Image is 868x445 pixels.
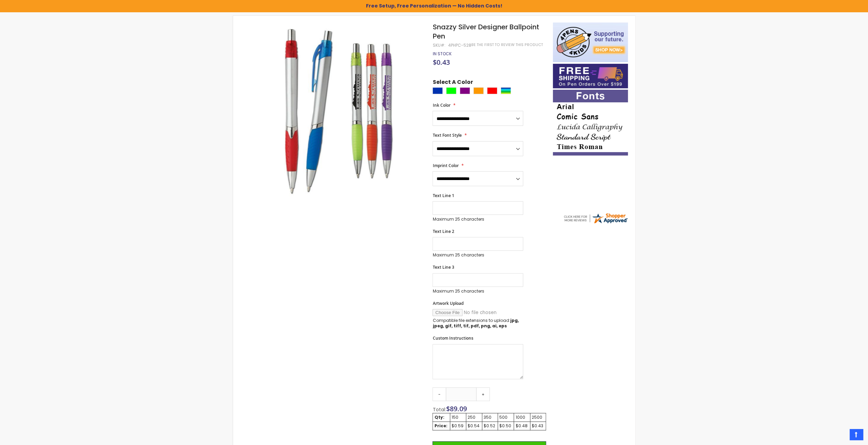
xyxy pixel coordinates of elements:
[471,42,543,47] a: Be the first to review this product
[553,90,628,155] img: font-personalization-examples
[499,415,512,420] div: 500
[553,23,628,62] img: 4pens 4 kids
[452,415,465,420] div: 150
[432,252,523,258] p: Maximum 25 characters
[532,415,544,420] div: 2500
[460,87,470,94] div: Purple
[432,288,523,294] p: Maximum 25 characters
[434,414,444,420] strong: Qty:
[432,163,458,168] span: Imprint Color
[558,182,624,197] div: Customer service is great and very helpful
[432,387,446,401] a: -
[468,423,481,429] div: $0.54
[563,212,628,224] img: 4pens.com widget logo
[446,404,467,413] span: $
[450,404,467,413] span: 89.09
[850,429,863,440] a: Top
[603,171,664,178] span: - ,
[468,415,481,420] div: 250
[432,217,523,222] p: Maximum 25 characters
[487,87,497,94] div: Red
[432,264,454,270] span: Text Line 3
[614,171,664,178] span: [GEOGRAPHIC_DATA]
[432,78,473,88] span: Select A Color
[558,171,603,178] span: [PERSON_NAME]
[432,317,518,329] strong: jpg, jpeg, gif, tiff, tif, pdf, png, ai, eps
[432,22,539,41] span: Snazzy Silver Designer Ballpoint Pen
[247,22,424,199] img: Snazzy Silver Designer Ballpoint Pen
[432,58,450,67] span: $0.43
[434,423,447,429] strong: Price:
[476,387,490,401] a: +
[446,87,456,94] div: Lime Green
[432,51,451,57] div: Availability
[553,64,628,88] img: Free shipping on orders over $199
[432,132,461,138] span: Text Font Style
[515,423,528,429] div: $0.48
[432,42,445,48] strong: SKU
[473,87,484,94] div: Orange
[515,415,528,420] div: 1000
[432,318,523,329] p: Compatible file extensions to upload:
[432,51,451,57] span: In stock
[432,193,454,198] span: Text Line 1
[501,87,511,94] div: Assorted
[452,423,465,429] div: $0.59
[432,406,446,413] span: Total:
[605,171,613,178] span: CO
[484,423,496,429] div: $0.52
[499,423,512,429] div: $0.50
[432,87,443,94] div: Blue
[432,335,473,341] span: Custom Instructions
[532,423,544,429] div: $0.43
[432,228,454,234] span: Text Line 2
[448,43,471,48] div: 4PHPC-528
[484,415,496,420] div: 350
[432,300,463,306] span: Artwork Upload
[563,220,628,226] a: 4pens.com certificate URL
[432,102,450,108] span: Ink Color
